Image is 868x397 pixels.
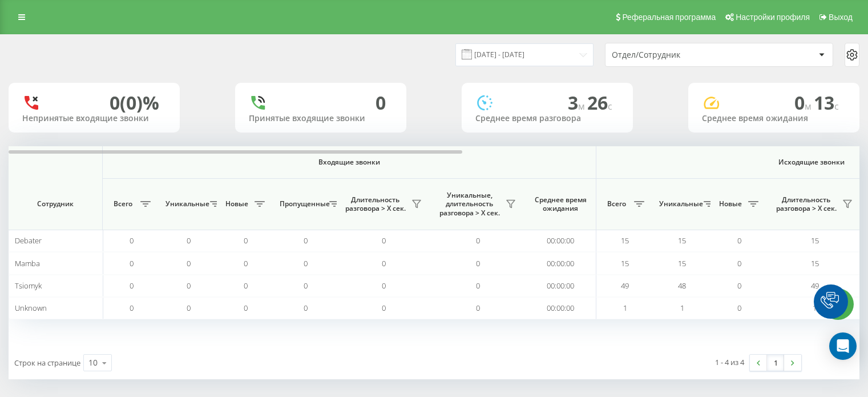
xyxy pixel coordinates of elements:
span: 48 [678,280,686,291]
span: Длительность разговора > Х сек. [773,195,839,213]
span: 0 [382,235,386,246]
span: 0 [476,258,480,268]
span: 0 [244,303,248,313]
span: Уникальные [659,199,700,208]
span: 0 [187,303,191,313]
div: Open Intercom Messenger [829,332,857,360]
span: 0 [737,258,741,268]
td: 00:00:00 [525,252,596,274]
span: 0 [304,235,308,246]
span: 15 [678,258,686,268]
span: Входящие звонки [132,158,566,167]
span: Debater [15,235,42,246]
div: 10 [88,357,98,368]
span: 13 [814,90,839,115]
span: 0 [304,280,308,291]
span: 0 [304,258,308,268]
span: Всего [602,199,631,208]
span: 0 [187,258,191,268]
div: Среднее время ожидания [702,114,846,123]
span: м [805,100,814,113]
span: 0 [794,90,814,115]
span: Tsiomyk [15,280,42,291]
span: 15 [811,235,819,246]
span: 0 [737,303,741,313]
span: Сотрудник [18,199,92,208]
span: 0 [130,258,134,268]
span: Пропущенные [280,199,326,208]
span: Среднее время ожидания [534,195,587,213]
span: Строк на странице [14,358,80,368]
td: 00:00:00 [525,275,596,297]
div: 0 (0)% [110,92,159,114]
span: 1 [680,303,684,313]
span: 49 [621,280,629,291]
a: 1 [767,355,784,371]
span: 0 [130,280,134,291]
span: Unknown [15,303,47,313]
span: 26 [587,90,612,115]
div: Непринятые входящие звонки [22,114,166,123]
span: Выход [829,13,853,22]
span: 0 [244,280,248,291]
span: 0 [737,235,741,246]
span: 0 [130,303,134,313]
span: 0 [187,280,191,291]
td: 00:00:00 [525,297,596,319]
div: 0 [376,92,386,114]
span: c [834,100,839,113]
span: c [608,100,612,113]
div: Среднее время разговора [475,114,619,123]
span: Mamba [15,258,40,268]
span: Новые [716,199,745,208]
span: 0 [382,280,386,291]
span: 15 [621,258,629,268]
span: 1 [623,303,627,313]
span: м [578,100,587,113]
td: 00:00:00 [525,230,596,252]
span: Длительность разговора > Х сек. [342,195,408,213]
span: 0 [737,280,741,291]
div: 1 - 4 из 4 [715,356,744,368]
span: 0 [382,303,386,313]
span: 0 [244,235,248,246]
span: 0 [382,258,386,268]
span: Настройки профиля [736,13,810,22]
span: 0 [304,303,308,313]
div: Принятые входящие звонки [249,114,393,123]
span: 15 [621,235,629,246]
span: 49 [811,280,819,291]
span: Уникальные, длительность разговора > Х сек. [437,191,502,218]
span: Реферальная программа [622,13,716,22]
span: 0 [476,280,480,291]
span: Новые [223,199,251,208]
span: Уникальные [165,199,207,208]
div: Отдел/Сотрудник [612,50,748,60]
span: 3 [568,90,587,115]
span: 15 [811,258,819,268]
span: 0 [244,258,248,268]
span: Всего [108,199,137,208]
span: 0 [476,303,480,313]
span: 0 [187,235,191,246]
span: 0 [476,235,480,246]
span: 0 [130,235,134,246]
span: 15 [678,235,686,246]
